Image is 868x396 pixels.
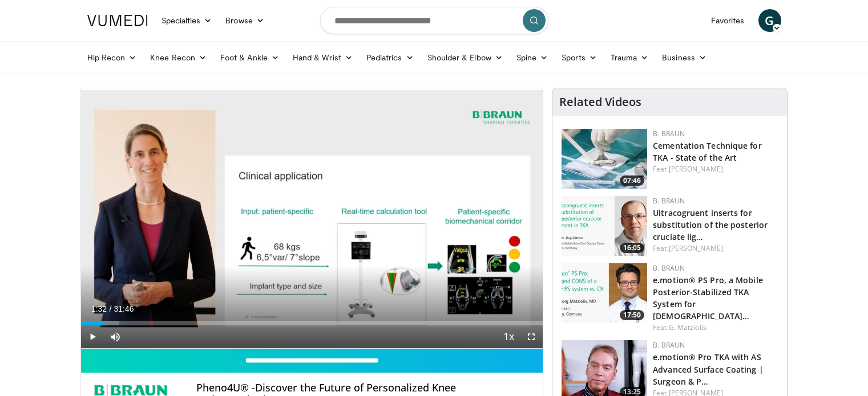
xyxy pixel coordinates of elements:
[360,46,421,69] a: Pediatrics
[562,196,647,256] a: 16:05
[620,243,644,253] span: 16:05
[704,9,752,32] a: Favorites
[81,88,543,349] video-js: Video Player
[653,196,685,206] a: B. Braun
[653,263,685,273] a: B. Braun
[80,46,144,69] a: Hip Recon
[87,15,148,26] img: VuMedi Logo
[653,352,764,386] a: e.motion® Pro TKA with AS Advanced Surface Coating | Surgeon & P…
[104,325,127,348] button: Mute
[620,310,644,320] span: 17:50
[286,46,360,69] a: Hand & Wrist
[758,9,781,32] a: G
[669,164,723,174] a: [PERSON_NAME]
[562,263,647,323] a: 17:50
[653,140,762,163] a: Cementation Technique for TKA - State of the Art
[653,207,768,242] a: Ultracogruent inserts for substitution of the posterior cruciate lig…
[91,304,107,313] span: 1:32
[110,304,112,313] span: /
[653,340,685,350] a: B. Braun
[653,275,763,321] a: e.motion® PS Pro, a Mobile Posterior-Stabilized TKA System for [DEMOGRAPHIC_DATA]…
[213,46,286,69] a: Foot & Ankle
[604,46,656,69] a: Trauma
[653,129,685,138] a: B. Braun
[510,46,555,69] a: Spine
[562,129,647,189] a: 07:46
[669,243,723,253] a: [PERSON_NAME]
[669,322,706,332] a: G. Matziolis
[81,325,104,348] button: Play
[520,325,543,348] button: Fullscreen
[320,7,548,34] input: Search topics, interventions
[562,196,647,256] img: a8b7e5a2-25ca-4276-8f35-b38cb9d0b86e.jpg.150x105_q85_crop-smart_upscale.jpg
[655,46,713,69] a: Business
[653,164,778,174] div: Feat.
[562,129,647,189] img: dde44b06-5141-4670-b072-a706a16e8b8f.jpg.150x105_q85_crop-smart_upscale.jpg
[559,95,641,109] h4: Related Videos
[421,46,510,69] a: Shoulder & Elbow
[562,263,647,323] img: 736b5b8a-67fc-4bd0-84e2-6e087e871c91.jpg.150x105_q85_crop-smart_upscale.jpg
[620,175,644,186] span: 07:46
[497,325,520,348] button: Playback Rate
[555,46,604,69] a: Sports
[81,321,543,325] div: Progress Bar
[114,304,134,313] span: 31:46
[653,322,778,333] div: Feat.
[219,9,271,32] a: Browse
[155,9,219,32] a: Specialties
[143,46,213,69] a: Knee Recon
[653,243,778,254] div: Feat.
